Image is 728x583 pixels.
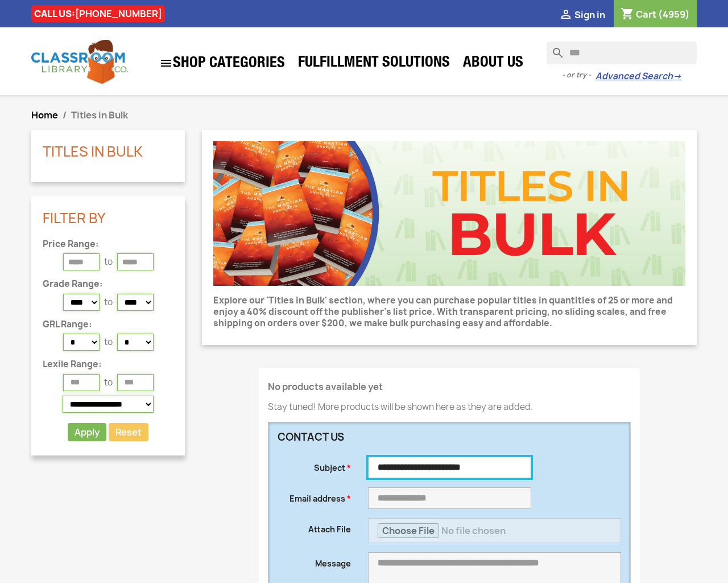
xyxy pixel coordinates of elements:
p: to [104,336,113,348]
h3: Contact us [278,432,531,443]
label: Message [269,552,359,569]
span: Titles in Bulk [71,109,128,121]
p: to [104,297,113,308]
a: Home [31,109,58,121]
p: Price Range: [43,240,173,249]
span: Sign in [574,9,605,21]
div: CALL US: [31,5,165,22]
a: Reset [109,423,148,441]
a: About Us [457,52,529,75]
a: Titles in Bulk [43,142,143,161]
a: Fulfillment Solutions [292,52,456,75]
span: - or try - [562,69,595,81]
p: Explore our 'Titles in Bulk' section, where you can purchase popular titles in quantities of 25 o... [213,295,685,329]
a:  Sign in [559,9,605,21]
span: Cart [636,8,656,20]
label: Attach File [269,518,359,535]
p: Lexile Range: [43,360,173,369]
i:  [159,56,173,70]
i: shopping_cart [621,8,634,22]
a: SHOP CATEGORIES [154,51,291,76]
img: CLC_Bulk.jpg [213,141,685,286]
p: GRL Range: [43,320,173,330]
a: Shopping cart link containing 4959 product(s) [621,8,690,20]
p: to [104,377,113,388]
span: (4959) [658,8,690,20]
i:  [559,9,573,22]
p: Filter By [43,211,173,225]
a: [PHONE_NUMBER] [75,7,162,20]
button: Apply [68,423,106,441]
i: search [547,42,560,55]
p: Grade Range: [43,280,173,289]
span: → [673,71,681,82]
p: Stay tuned! More products will be shown here as they are added. [268,401,631,413]
input: Search [547,42,697,64]
p: to [104,256,113,268]
a: Advanced Search→ [595,71,681,82]
label: Email address [269,487,359,504]
img: Classroom Library Company [31,40,128,84]
h4: No products available yet [268,382,631,392]
label: Subject [269,457,359,474]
